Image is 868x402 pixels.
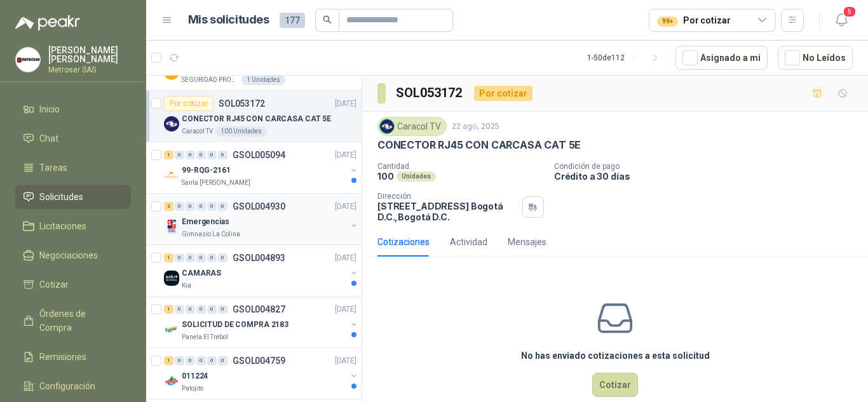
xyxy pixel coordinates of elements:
[164,271,179,286] img: Company Logo
[39,190,83,204] span: Solicitudes
[196,356,206,365] div: 0
[182,126,213,137] p: Caracol TV
[675,46,768,70] button: Asignado a mi
[335,252,356,264] p: [DATE]
[196,253,206,262] div: 0
[39,219,86,233] span: Licitaciones
[186,151,195,159] div: 0
[196,151,206,159] div: 0
[182,319,288,331] p: SOLICITUD DE COMPRA 2183
[186,356,195,365] div: 0
[587,48,665,68] div: 1 - 50 de 112
[39,248,98,262] span: Negociaciones
[175,356,184,365] div: 0
[182,281,191,291] p: Kia
[182,178,250,188] p: Santa [PERSON_NAME]
[233,202,285,211] p: GSOL004930
[48,46,131,64] p: [PERSON_NAME] [PERSON_NAME]
[207,305,217,314] div: 0
[450,235,487,249] div: Actividad
[15,374,131,398] a: Configuración
[15,272,131,297] a: Cotizar
[335,149,356,161] p: [DATE]
[830,9,853,32] button: 5
[377,138,581,152] p: CONECTOR RJ45 CON CARCASA CAT 5E
[164,219,179,234] img: Company Logo
[233,356,285,365] p: GSOL004759
[196,202,206,211] div: 0
[15,15,80,30] img: Logo peakr
[182,370,208,382] p: 011224
[657,13,730,27] div: Por cotizar
[186,202,195,211] div: 0
[323,15,332,24] span: search
[15,243,131,267] a: Negociaciones
[175,253,184,262] div: 0
[474,86,532,101] div: Por cotizar
[15,302,131,340] a: Órdenes de Compra
[164,356,173,365] div: 1
[39,278,69,291] span: Cotizar
[335,304,356,316] p: [DATE]
[218,305,227,314] div: 0
[15,126,131,151] a: Chat
[186,305,195,314] div: 0
[164,302,359,342] a: 1 0 0 0 0 0 GSOL004827[DATE] Company LogoSOLICITUD DE COMPRA 2183Panela El Trébol
[380,119,394,133] img: Company Logo
[164,151,173,159] div: 1
[182,113,331,125] p: CONECTOR RJ45 CON CARCASA CAT 5E
[39,102,60,116] span: Inicio
[335,98,356,110] p: [DATE]
[164,168,179,183] img: Company Logo
[657,17,678,27] div: 99+
[778,46,853,70] button: No Leídos
[233,253,285,262] p: GSOL004893
[164,147,359,188] a: 1 0 0 0 0 0 GSOL005094[DATE] Company Logo99-RQG-2161Santa [PERSON_NAME]
[397,171,436,182] div: Unidades
[182,216,229,228] p: Emergencias
[207,356,217,365] div: 0
[280,13,305,28] span: 177
[182,164,231,177] p: 99-RQG-2161
[218,202,227,211] div: 0
[508,235,546,249] div: Mensajes
[182,332,228,342] p: Panela El Trébol
[164,96,214,111] div: Por cotizar
[207,151,217,159] div: 0
[233,305,285,314] p: GSOL004827
[15,156,131,180] a: Tareas
[164,322,179,337] img: Company Logo
[219,99,265,108] p: SOL053172
[164,202,173,211] div: 2
[164,250,359,291] a: 1 0 0 0 0 0 GSOL004893[DATE] Company LogoCAMARASKia
[521,349,710,363] h3: No has enviado cotizaciones a esta solicitud
[164,116,179,131] img: Company Logo
[554,171,863,182] p: Crédito a 30 días
[39,307,119,335] span: Órdenes de Compra
[377,117,447,136] div: Caracol TV
[377,162,544,171] p: Cantidad
[16,48,40,72] img: Company Logo
[182,229,240,239] p: Gimnasio La Colina
[377,235,430,249] div: Cotizaciones
[15,214,131,238] a: Licitaciones
[207,202,217,211] div: 0
[215,126,267,137] div: 100 Unidades
[218,151,227,159] div: 0
[164,199,359,239] a: 2 0 0 0 0 0 GSOL004930[DATE] Company LogoEmergenciasGimnasio La Colina
[48,66,131,74] p: Metroser SAS
[233,151,285,159] p: GSOL005094
[175,151,184,159] div: 0
[164,353,359,394] a: 1 0 0 0 0 0 GSOL004759[DATE] Company Logo011224Patojito
[377,171,394,182] p: 100
[175,202,184,211] div: 0
[377,192,517,201] p: Dirección
[182,384,203,394] p: Patojito
[452,121,499,133] p: 22 ago, 2025
[39,131,58,145] span: Chat
[182,267,221,279] p: CAMARAS
[207,253,217,262] div: 0
[146,91,362,142] a: Por cotizarSOL053172[DATE] Company LogoCONECTOR RJ45 CON CARCASA CAT 5ECaracol TV100 Unidades
[335,355,356,367] p: [DATE]
[164,373,179,389] img: Company Logo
